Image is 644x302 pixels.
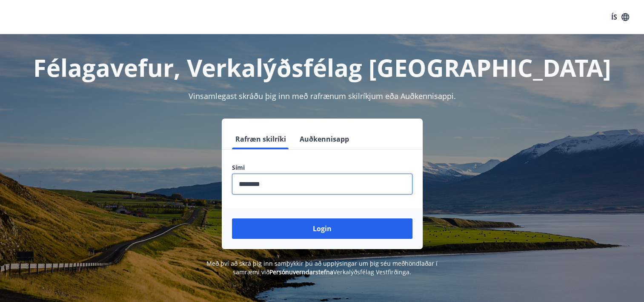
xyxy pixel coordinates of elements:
[232,129,289,149] button: Rafræn skilríki
[206,259,438,276] span: Með því að skrá þig inn samþykkir þú að upplýsingar um þig séu meðhöndlaðar í samræmi við Verkalý...
[296,129,352,149] button: Auðkennisapp
[269,268,333,276] a: Persónuverndarstefna
[607,9,634,25] button: ÍS
[26,51,618,84] h1: Félagavefur, Verkalýðsfélag [GEOGRAPHIC_DATA]
[232,163,412,172] label: Sími
[232,218,412,239] button: Login
[189,91,456,101] span: Vinsamlegast skráðu þig inn með rafrænum skilríkjum eða Auðkennisappi.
